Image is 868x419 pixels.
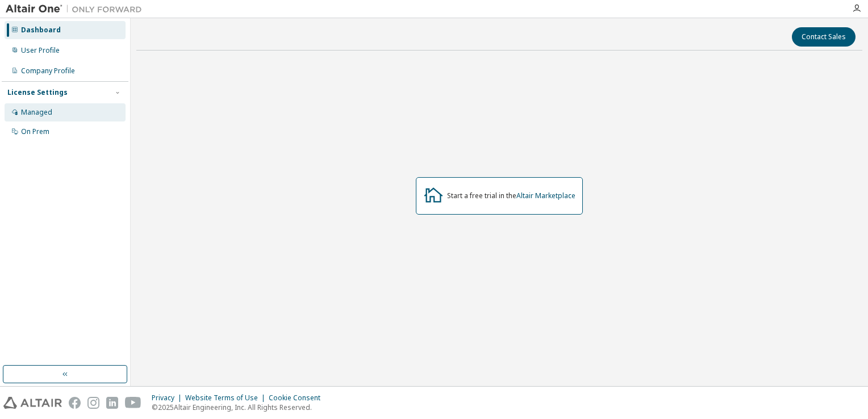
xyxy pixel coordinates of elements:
div: User Profile [21,46,60,55]
div: Company Profile [21,66,75,76]
img: Altair One [6,3,148,15]
div: On Prem [21,127,49,136]
div: Website Terms of Use [185,393,269,403]
a: Altair Marketplace [516,191,575,200]
img: facebook.svg [69,397,81,409]
div: Managed [21,108,52,117]
img: linkedin.svg [106,397,118,409]
div: License Settings [7,88,68,97]
div: Start a free trial in the [447,191,575,200]
div: Cookie Consent [269,393,327,403]
img: youtube.svg [125,397,141,409]
div: Privacy [152,393,185,403]
img: instagram.svg [87,397,99,409]
div: Dashboard [21,26,61,35]
button: Contact Sales [792,27,856,47]
img: altair_logo.svg [3,397,62,409]
p: © 2025 Altair Engineering, Inc. All Rights Reserved. [152,403,327,412]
